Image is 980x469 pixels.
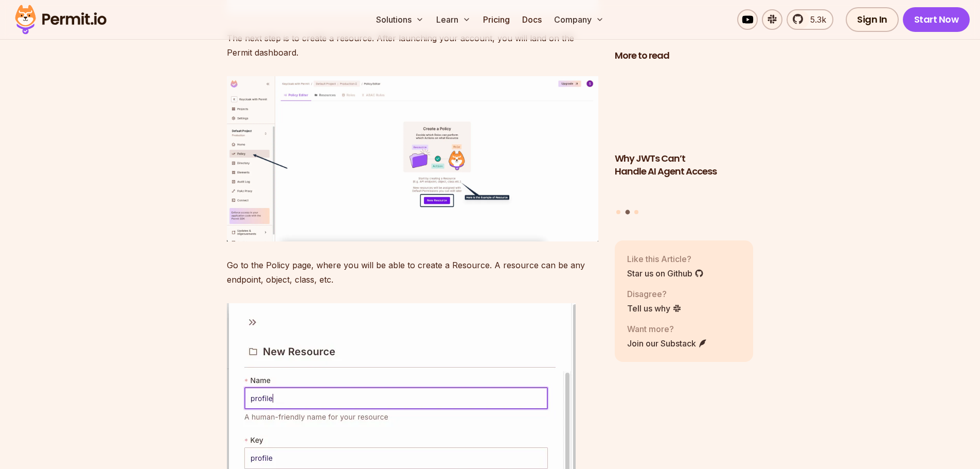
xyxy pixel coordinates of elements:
button: Learn [432,9,475,30]
a: Join our Substack [627,337,707,350]
button: Solutions [372,9,428,30]
p: Like this Article? [627,253,704,265]
span: 5.3k [804,13,826,26]
p: Disagree? [627,288,682,300]
a: 5.3k [787,9,833,30]
button: Go to slide 1 [616,210,620,214]
h3: Why JWTs Can’t Handle AI Agent Access [615,152,754,178]
a: Start Now [903,7,970,32]
img: Why JWTs Can’t Handle AI Agent Access [615,68,754,147]
img: image.png [227,76,598,241]
a: Docs [518,9,546,30]
h2: More to read [615,49,754,62]
a: Tell us why [627,302,682,315]
img: Permit logo [10,2,111,37]
button: Go to slide 2 [625,210,630,215]
p: Go to the Policy page, where you will be able to create a Resource. A resource can be any endpoin... [227,258,598,287]
p: The next step is to create a resource. After launching your account, you will land on the Permit ... [227,31,598,60]
div: Posts [615,68,754,216]
li: 2 of 3 [615,68,754,204]
a: Sign In [846,7,899,32]
a: Pricing [479,9,514,30]
button: Company [550,9,608,30]
p: Want more? [627,323,707,335]
a: Star us on Github [627,267,704,280]
button: Go to slide 3 [634,210,638,214]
